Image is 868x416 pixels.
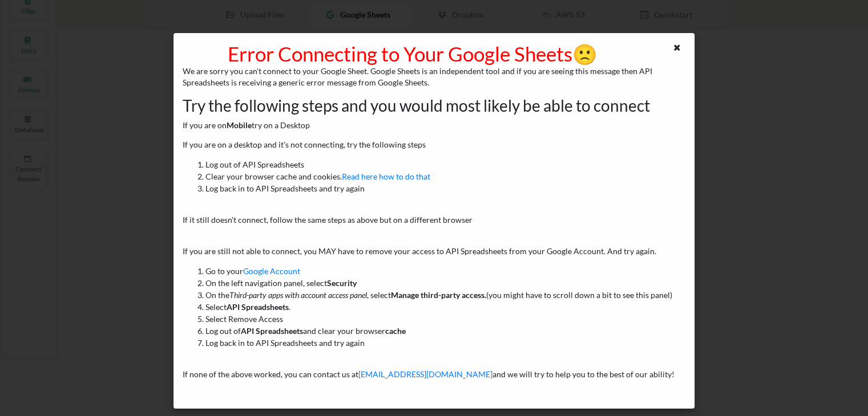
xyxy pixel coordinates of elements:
li: Go to your [205,265,685,277]
a: Read here how to do that [342,172,430,181]
h2: Try the following steps and you would most likely be able to connect [183,96,685,116]
span: sad-emoji [572,42,597,66]
li: On the left navigation panel, select [205,277,685,289]
li: Log back in to API Spreadsheets and try again [205,337,685,349]
b: Mobile [227,120,252,130]
p: If you are still not able to connect, you MAY have to remove your access to API Spreadsheets from... [183,246,685,257]
a: [EMAIL_ADDRESS][DOMAIN_NAME] [358,369,492,379]
b: Manage third-party access. [391,290,486,300]
li: On the , select (you might have to scroll down a bit to see this panel) [205,289,685,301]
p: If none of the above worked, you can contact us at and we will try to help you to the best of our... [183,369,685,380]
p: If you are on try on a Desktop [183,120,685,131]
p: If you are on a desktop and it's not connecting, try the following steps [183,139,685,150]
li: Clear your browser cache and cookies. [205,170,685,182]
p: We are sorry you can't connect to your Google Sheet. Google Sheets is an independent tool and if ... [183,66,685,88]
li: Select . [205,301,685,313]
li: Select Remove Access [205,313,685,325]
li: Log out of and clear your browser [205,325,685,337]
b: cache [385,326,406,336]
i: Third-party apps with account access panel [229,290,367,300]
p: If it still doesn't connect, follow the same steps as above but on a different browser [183,214,685,226]
b: API Spreadsheets [227,302,289,312]
b: API Spreadsheets [241,326,303,336]
li: Log out of API Spreadsheets [205,158,685,170]
h1: Error Connecting to Your Google Sheets [183,42,642,66]
a: Google Account [243,266,300,276]
li: Log back in to API Spreadsheets and try again [205,182,685,194]
b: Security [327,278,357,288]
